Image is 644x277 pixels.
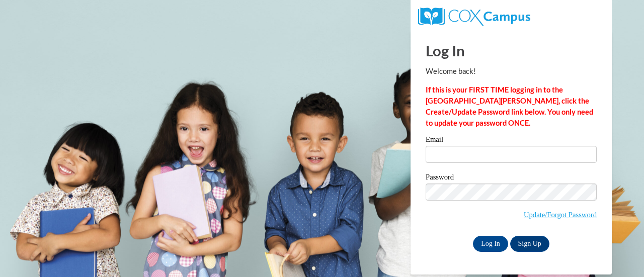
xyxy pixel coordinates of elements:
h1: Log In [426,40,597,61]
img: COX Campus [418,8,530,26]
label: Password [426,173,597,183]
strong: If this is your FIRST TIME logging in to the [GEOGRAPHIC_DATA][PERSON_NAME], click the Create/Upd... [426,85,593,127]
a: Update/Forgot Password [524,211,597,219]
a: Sign Up [510,236,549,252]
input: Log In [473,236,508,252]
a: COX Campus [418,12,530,20]
label: Email [426,136,597,146]
p: Welcome back! [426,66,597,77]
